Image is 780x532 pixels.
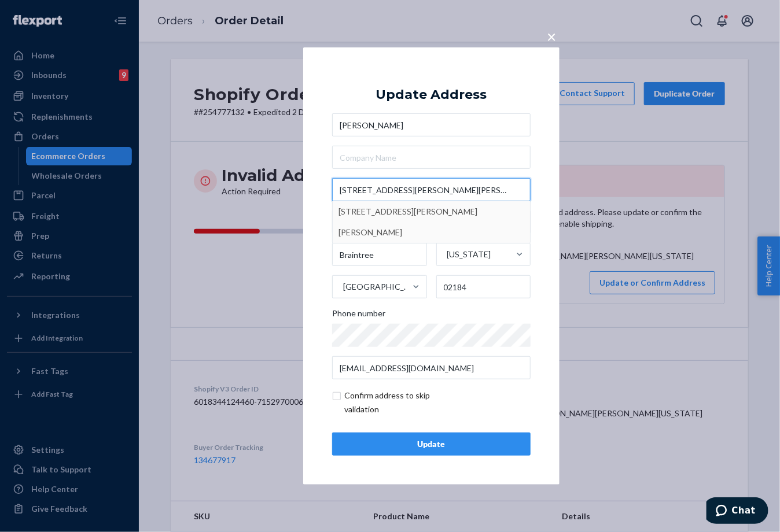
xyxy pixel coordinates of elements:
input: Company Name [332,146,531,169]
span: × [547,27,556,46]
input: [GEOGRAPHIC_DATA] [342,275,343,298]
div: Update Address [376,88,487,102]
input: First & Last Name [332,113,531,136]
input: City [332,243,427,266]
div: [STREET_ADDRESS][PERSON_NAME][PERSON_NAME] [339,201,524,243]
button: Update [332,433,531,456]
input: ZIP Code [436,275,531,298]
input: [US_STATE] [446,243,447,266]
iframe: Opens a widget where you can chat to one of our agents [707,497,768,526]
input: Email (Only Required for International) [332,356,531,379]
div: [GEOGRAPHIC_DATA] [343,281,411,293]
input: [STREET_ADDRESS][PERSON_NAME][PERSON_NAME] [332,178,531,201]
div: Update [342,438,521,450]
span: Phone number [332,308,385,324]
div: [US_STATE] [447,249,491,260]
